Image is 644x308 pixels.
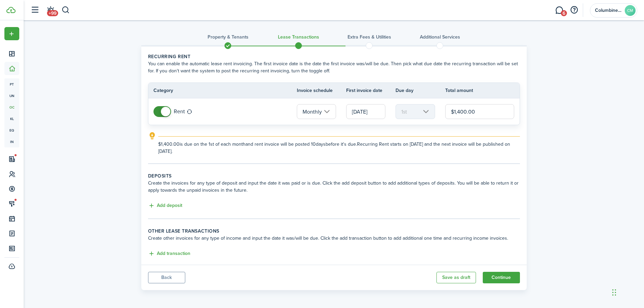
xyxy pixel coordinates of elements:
span: Columbine Management & Maintenance Co. LLC [595,8,622,13]
wizard-step-header-title: Deposits [148,172,520,180]
h3: Extra fees & Utilities [348,33,391,41]
span: +99 [47,10,58,16]
button: Search [62,4,70,16]
button: Continue [483,272,520,283]
input: 0.00 [445,104,515,119]
wizard-step-header-title: Other lease transactions [148,228,520,235]
a: un [4,90,19,101]
img: TenantCloud [6,7,16,13]
i: outline [148,132,157,140]
h3: Additional Services [420,33,460,41]
avatar-text: CM [625,5,636,16]
a: eq [4,124,19,136]
wizard-step-header-description: Create the invoices for any type of deposit and input the date it was paid or is due. Click the a... [148,180,520,194]
a: oc [4,101,19,113]
h3: Property & Tenants [208,33,248,41]
button: Open resource center [568,4,580,16]
h3: Lease Transactions [278,33,319,41]
button: Open menu [4,27,19,40]
input: mm/dd/yyyy [346,104,385,119]
explanation-description: $1,400.00 is due on the 1st of each month and rent invoice will be posted 10 days before it's due... [158,141,520,155]
a: pt [4,78,19,90]
span: 6 [561,10,567,16]
th: Total amount [445,87,520,94]
a: Messaging [553,2,566,19]
iframe: Chat Widget [610,276,644,308]
button: Back [148,272,185,283]
a: in [4,136,19,147]
button: Save as draft [436,272,476,283]
th: Due day [396,87,445,94]
a: kl [4,113,19,124]
button: Open sidebar [28,4,41,17]
button: Add deposit [148,202,182,210]
th: Category [148,87,297,94]
button: Add transaction [148,250,190,258]
wizard-step-header-description: Create other invoices for any type of income and input the date it was/will be due. Click the add... [148,235,520,242]
th: First invoice date [346,87,396,94]
a: Notifications [44,2,57,19]
wizard-step-header-title: Recurring rent [148,53,520,60]
div: Drag [612,282,616,303]
wizard-step-header-description: You can enable the automatic lease rent invoicing. The first invoice date is the date the first i... [148,60,520,74]
th: Invoice schedule [297,87,346,94]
